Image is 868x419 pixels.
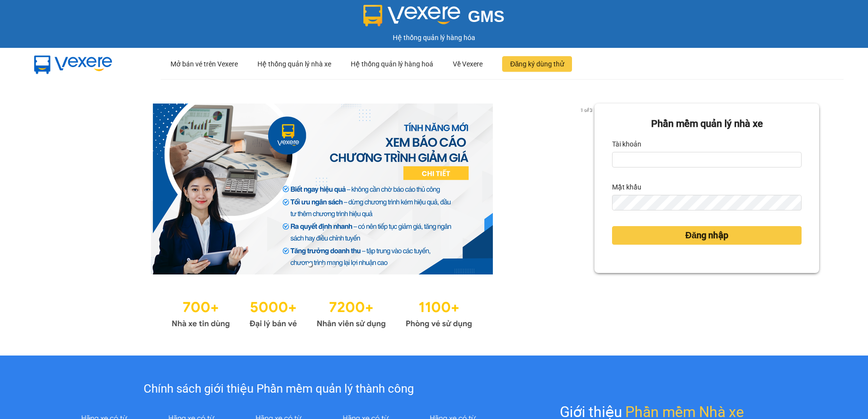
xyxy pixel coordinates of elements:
img: Statistics.png [171,294,472,331]
span: Đăng ký dùng thử [510,59,564,69]
img: mbUUG5Q.png [24,48,122,80]
button: next slide / item [581,104,594,274]
div: Mở bán vé trên Vexere [170,48,238,80]
a: GMS [363,15,505,22]
li: slide item 1 [308,263,312,267]
div: Hệ thống quản lý hàng hóa [2,32,866,43]
p: 1 of 3 [577,104,594,116]
div: Về Vexere [453,48,483,80]
li: slide item 2 [320,263,324,267]
input: Tài khoản [612,152,802,168]
button: previous slide / item [49,104,63,274]
label: Mật khẩu [612,179,641,195]
img: logo 2 [363,5,460,26]
span: GMS [468,7,505,25]
li: slide item 3 [332,263,336,267]
button: Đăng ký dùng thử [502,56,572,72]
label: Tài khoản [612,136,641,152]
div: Hệ thống quản lý hàng hoá [351,48,433,80]
div: Phần mềm quản lý nhà xe [612,116,802,131]
div: Chính sách giới thiệu Phần mềm quản lý thành công [61,380,496,398]
input: Mật khẩu [612,195,802,210]
button: Đăng nhập [612,226,802,245]
div: Hệ thống quản lý nhà xe [257,48,331,80]
span: Đăng nhập [685,229,728,242]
